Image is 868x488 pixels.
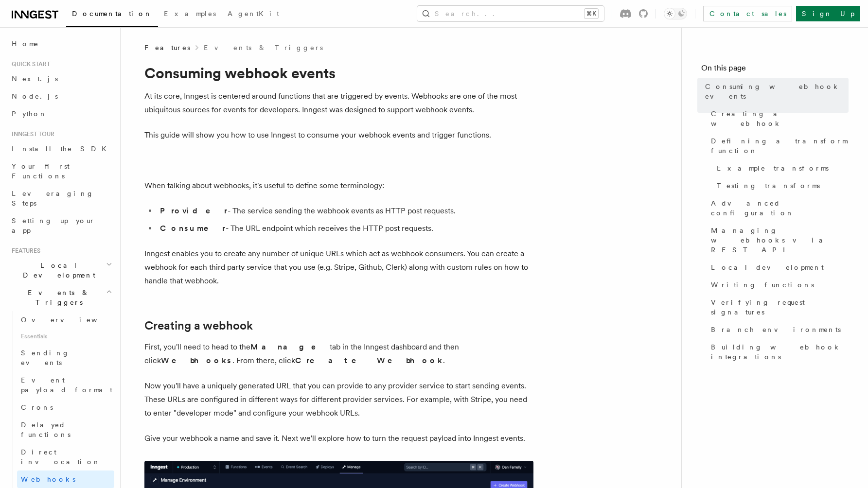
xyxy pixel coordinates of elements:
[713,177,849,194] a: Testing transforms
[12,110,47,118] span: Python
[17,399,114,416] a: Crons
[701,62,849,78] h4: On this page
[717,181,820,191] span: Testing transforms
[707,132,849,159] a: Defining a transform function
[21,421,71,438] span: Delayed functions
[250,342,330,351] strong: Manage
[707,259,849,276] a: Local development
[144,432,533,445] p: Give your webhook a name and save it. Next we'll explore how to turn the request payload into Inn...
[12,75,58,83] span: Next.js
[8,284,114,311] button: Events & Triggers
[17,311,114,329] a: Overview
[17,371,114,399] a: Event payload format
[711,325,841,334] span: Branch environments
[417,6,604,21] button: Search...⌘K
[711,262,824,272] span: Local development
[701,78,849,105] a: Consuming webhook events
[161,356,232,365] strong: Webhooks
[707,294,849,321] a: Verifying request signatures
[17,443,114,471] a: Direct invocation
[17,329,114,344] span: Essentials
[17,344,114,371] a: Sending events
[12,145,112,153] span: Install the SDK
[144,89,533,117] p: At its core, Inngest is centered around functions that are triggered by events. Webhooks are one ...
[21,349,70,366] span: Sending events
[222,3,285,26] a: AgentKit
[705,82,849,101] span: Consuming webhook events
[711,136,849,156] span: Defining a transform function
[8,140,114,157] a: Install the SDK
[21,448,101,466] span: Direct invocation
[8,130,54,138] span: Inngest tour
[164,10,216,17] span: Examples
[707,338,849,366] a: Building webhook integrations
[8,60,50,68] span: Quick start
[157,204,533,218] li: - The service sending the webhook events as HTTP post requests.
[8,261,106,280] span: Local Development
[8,257,114,284] button: Local Development
[8,70,114,87] a: Next.js
[144,179,533,192] p: When talking about webhooks, it's useful to define some terminology:
[144,340,533,367] p: First, you'll need to head to the tab in the Inngest dashboard and then click . From there, click .
[711,280,814,290] span: Writing functions
[711,109,849,128] span: Creating a webhook
[711,342,849,362] span: Building webhook integrations
[8,288,106,307] span: Events & Triggers
[8,185,114,212] a: Leveraging Steps
[703,6,792,21] a: Contact sales
[796,6,860,21] a: Sign Up
[707,321,849,338] a: Branch environments
[17,471,114,488] a: Webhooks
[707,105,849,132] a: Creating a webhook
[144,64,533,82] h1: Consuming webhook events
[144,319,253,332] a: Creating a webhook
[21,475,75,483] span: Webhooks
[711,198,849,218] span: Advanced configuration
[17,416,114,443] a: Delayed functions
[144,128,533,142] p: This guide will show you how to use Inngest to consume your webhook events and trigger functions.
[8,212,114,239] a: Setting up your app
[711,226,849,255] span: Managing webhooks via REST API
[12,92,58,100] span: Node.js
[8,105,114,122] a: Python
[160,224,226,233] strong: Consumer
[72,10,152,17] span: Documentation
[707,276,849,294] a: Writing functions
[144,379,533,420] p: Now you'll have a uniquely generated URL that you can provide to any provider service to start se...
[144,43,190,52] span: Features
[8,87,114,105] a: Node.js
[21,316,121,324] span: Overview
[144,247,533,288] p: Inngest enables you to create any number of unique URLs which act as webhook consumers. You can c...
[66,3,158,27] a: Documentation
[717,163,829,173] span: Example transforms
[713,159,849,177] a: Example transforms
[711,297,849,317] span: Verifying request signatures
[228,10,279,17] span: AgentKit
[12,162,70,180] span: Your first Functions
[160,206,228,215] strong: Provider
[8,35,114,52] a: Home
[12,190,94,207] span: Leveraging Steps
[8,157,114,185] a: Your first Functions
[158,3,222,26] a: Examples
[21,403,53,411] span: Crons
[664,8,687,19] button: Toggle dark mode
[8,247,40,255] span: Features
[12,39,39,49] span: Home
[21,376,112,394] span: Event payload format
[12,217,95,234] span: Setting up your app
[707,222,849,259] a: Managing webhooks via REST API
[585,9,598,18] kbd: ⌘K
[295,356,443,365] strong: Create Webhook
[157,222,533,235] li: - The URL endpoint which receives the HTTP post requests.
[707,194,849,222] a: Advanced configuration
[204,43,323,52] a: Events & Triggers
